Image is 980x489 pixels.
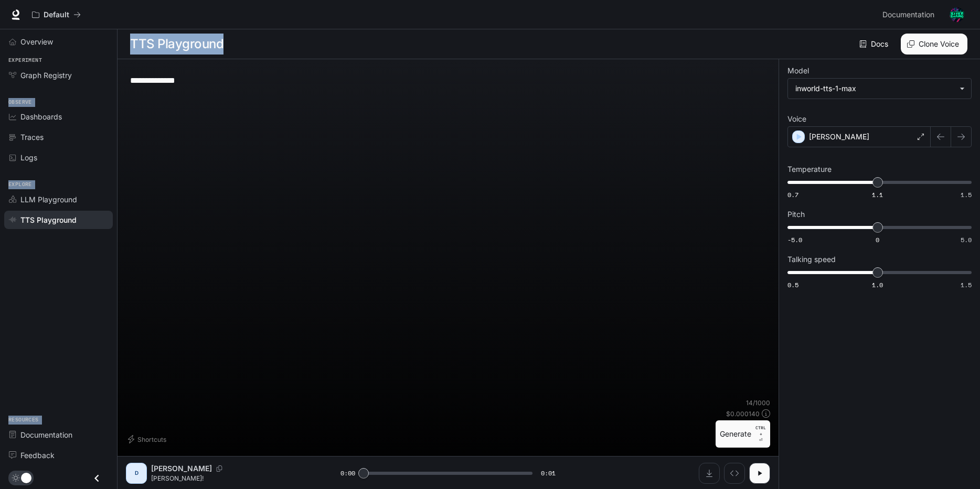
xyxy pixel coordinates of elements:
[20,70,72,81] span: Graph Registry
[872,280,883,289] span: 1.0
[20,194,77,205] span: LLM Playground
[755,425,766,437] p: CTRL +
[4,211,113,229] a: TTS Playground
[961,190,972,199] span: 1.5
[20,132,44,143] span: Traces
[130,34,223,55] h1: TTS Playground
[151,474,315,483] p: [PERSON_NAME]!
[4,32,113,51] a: Overview
[787,67,809,74] p: Model
[21,472,31,483] span: Dark mode toggle
[872,190,883,199] span: 1.1
[151,463,212,474] p: [PERSON_NAME]
[809,132,869,142] p: [PERSON_NAME]
[541,468,556,479] span: 0:01
[212,465,227,472] button: Copy Voice ID
[755,425,766,443] p: ⏎
[20,450,55,461] span: Feedback
[901,34,967,55] button: Clone Voice
[876,235,879,244] span: 0
[787,115,806,123] p: Voice
[4,107,113,126] a: Dashboards
[795,83,954,94] div: inworld-tts-1-max
[787,235,802,244] span: -5.0
[787,256,836,263] p: Talking speed
[787,280,798,289] span: 0.5
[961,235,972,244] span: 5.0
[716,420,770,448] button: GenerateCTRL +⏎
[4,128,113,146] a: Traces
[340,468,355,479] span: 0:00
[4,190,113,209] a: LLM Playground
[20,36,53,47] span: Overview
[961,280,972,289] span: 1.5
[950,7,964,22] img: User avatar
[787,190,798,199] span: 0.7
[126,431,171,448] button: Shortcuts
[27,4,86,25] button: All workspaces
[20,429,72,440] span: Documentation
[20,152,37,163] span: Logs
[724,463,745,484] button: Inspect
[4,66,113,84] a: Graph Registry
[4,426,113,444] a: Documentation
[787,211,805,218] p: Pitch
[20,214,77,225] span: TTS Playground
[699,463,720,484] button: Download audio
[20,111,62,122] span: Dashboards
[878,4,942,25] a: Documentation
[788,79,971,99] div: inworld-tts-1-max
[4,148,113,167] a: Logs
[85,468,109,489] button: Close drawer
[857,34,892,55] a: Docs
[882,8,934,21] span: Documentation
[128,465,145,482] div: D
[787,166,832,173] p: Temperature
[726,409,760,418] p: $ 0.000140
[44,10,69,19] p: Default
[4,446,113,464] a: Feedback
[746,398,770,407] p: 14 / 1000
[946,4,967,25] button: User avatar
